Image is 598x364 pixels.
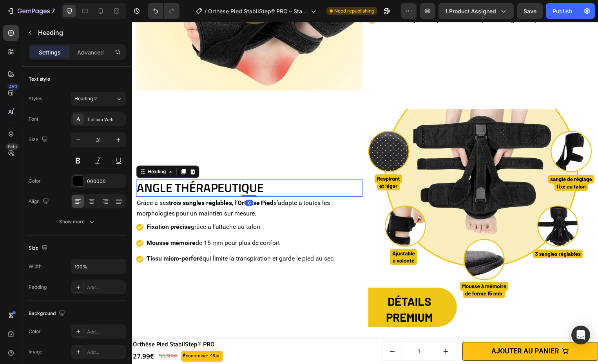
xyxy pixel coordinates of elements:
div: 49% [78,332,88,342]
div: Économiser [50,332,78,343]
div: Show more [59,218,96,226]
div: Beta [6,143,19,150]
p: Advanced [77,48,104,56]
div: Publish [553,7,572,15]
span: / [205,7,207,15]
div: Image [29,348,42,355]
p: Heading [38,28,123,37]
input: Auto [71,259,125,273]
button: Publish [546,3,579,19]
button: Heading 2 [71,92,126,106]
span: 1 product assigned [445,7,496,15]
div: Width [29,263,42,270]
div: Font [29,116,38,123]
div: Text style [29,76,50,83]
div: 000000 [87,178,124,185]
button: increment [307,323,326,342]
div: Undo/Redo [148,3,179,19]
span: Orthèse Pied StabilStep® PRO – Stabilisation et Bien-être [208,7,308,15]
div: Padding [29,284,47,291]
div: AJOUTER AU PANIER [362,326,431,339]
input: quantity [272,323,307,342]
button: decrement [253,323,272,342]
div: Background [29,308,67,319]
span: Save [524,8,536,14]
iframe: Design area [132,22,598,364]
div: Add... [87,349,124,356]
div: Align [29,196,51,207]
div: Titillium Web [87,116,124,123]
div: Color [29,328,41,335]
p: Settings [39,48,61,56]
div: Styles [29,95,42,102]
img: gempages_498740458483090205-e38c7aa2-7d11-4078-8378-4ef3c0c4f333.webp [238,88,467,317]
div: Size [29,243,49,254]
div: Color [29,177,41,185]
div: 54.99€ [26,331,46,344]
div: Add... [87,284,124,291]
button: Save [517,3,543,19]
button: AJOUTER AU PANIER [333,323,470,342]
div: Add... [87,328,124,335]
div: Open Intercom Messenger [571,326,590,344]
div: Size [29,134,49,145]
span: Heading 2 [74,95,97,102]
button: 1 product assigned [439,3,514,19]
div: 450 [7,83,19,90]
button: 7 [3,3,58,19]
p: 7 [51,6,55,16]
button: Show more [29,215,126,229]
span: Need republishing [334,7,374,14]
